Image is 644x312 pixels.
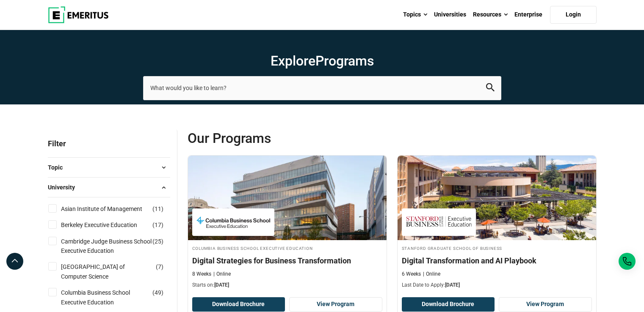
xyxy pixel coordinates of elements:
[289,297,382,312] a: View Program
[486,85,495,93] a: search
[48,163,69,172] span: Topic
[398,156,596,240] img: Digital Transformation and AI Playbook | Online Digital Marketing Course
[423,271,440,278] p: Online
[48,183,82,192] span: University
[192,244,382,252] h4: Columbia Business School Executive Education
[196,213,270,232] img: Columbia Business School Executive Education
[155,238,161,245] span: 25
[61,204,159,213] a: Asian Institute of Management
[156,262,163,271] span: ( )
[192,297,285,312] button: Download Brochure
[188,156,387,240] img: Digital Strategies for Business Transformation | Online Digital Transformation Course
[48,161,170,174] button: Topic
[192,282,382,289] p: Starts on:
[402,271,421,278] p: 6 Weeks
[152,220,163,230] span: ( )
[192,255,382,266] h4: Digital Strategies for Business Transformation
[48,181,170,194] button: University
[155,205,161,212] span: 11
[143,52,501,69] h1: Explore
[61,262,169,281] a: [GEOGRAPHIC_DATA] of Computer Science
[315,53,374,69] span: Programs
[188,130,392,147] span: Our Programs
[499,297,592,312] a: View Program
[61,220,154,230] a: Berkeley Executive Education
[550,6,597,24] a: Login
[152,288,163,297] span: ( )
[398,156,596,293] a: Digital Marketing Course by Stanford Graduate School of Business - September 25, 2025 Stanford Gr...
[143,76,501,100] input: search-page
[155,222,161,228] span: 17
[406,213,472,232] img: Stanford Graduate School of Business
[152,204,163,213] span: ( )
[192,271,211,278] p: 8 Weeks
[402,255,592,266] h4: Digital Transformation and AI Playbook
[158,263,161,270] span: 7
[188,156,387,293] a: Digital Transformation Course by Columbia Business School Executive Education - September 25, 202...
[402,244,592,252] h4: Stanford Graduate School of Business
[445,282,460,288] span: [DATE]
[213,271,231,278] p: Online
[214,282,229,288] span: [DATE]
[61,237,169,256] a: Cambridge Judge Business School Executive Education
[486,83,495,93] button: search
[48,130,170,157] p: Filter
[61,288,169,307] a: Columbia Business School Executive Education
[152,237,163,246] span: ( )
[402,282,592,289] p: Last Date to Apply:
[402,297,495,312] button: Download Brochure
[155,289,161,296] span: 49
